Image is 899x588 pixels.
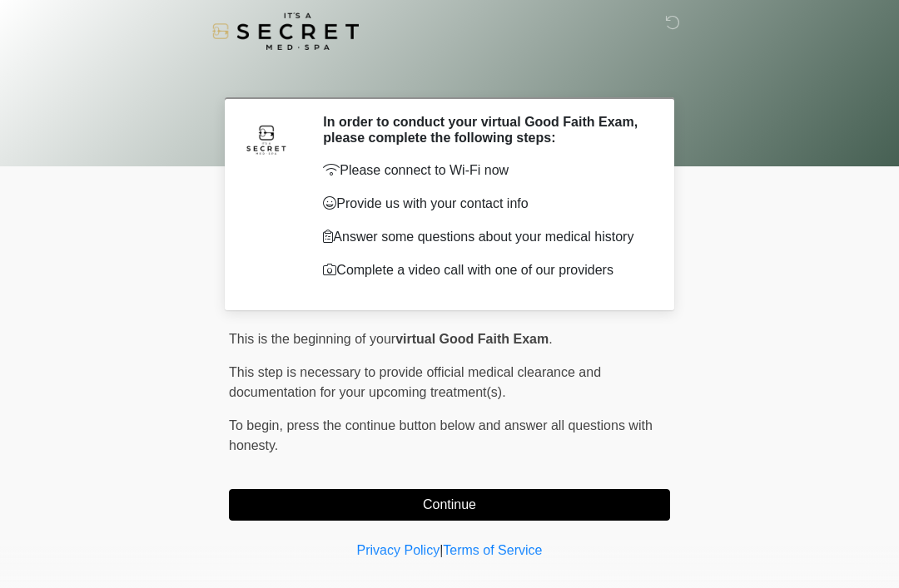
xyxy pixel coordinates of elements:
[395,332,549,346] strong: virtual Good Faith Exam
[323,260,645,280] p: Complete a video call with one of our providers
[323,194,645,214] p: Provide us with your contact info
[229,418,286,432] span: To begin,
[212,12,359,50] img: It's A Secret Med Spa Logo
[229,418,653,452] span: press the continue button below and answer all questions with honesty.
[323,161,645,180] p: Please connect to Wi-Fi now
[229,489,670,521] button: Continue
[229,332,395,346] span: This is the beginning of your
[229,365,601,399] span: This step is necessary to provide official medical clearance and documentation for your upcoming ...
[549,332,552,346] span: .
[216,60,683,91] h1: ‎ ‎
[443,543,542,557] a: Terms of Service
[241,114,291,164] img: Agent Avatar
[323,114,645,146] h2: In order to conduct your virtual Good Faith Exam, please complete the following steps:
[323,227,645,247] p: Answer some questions about your medical history
[440,543,443,557] a: |
[357,543,440,557] a: Privacy Policy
